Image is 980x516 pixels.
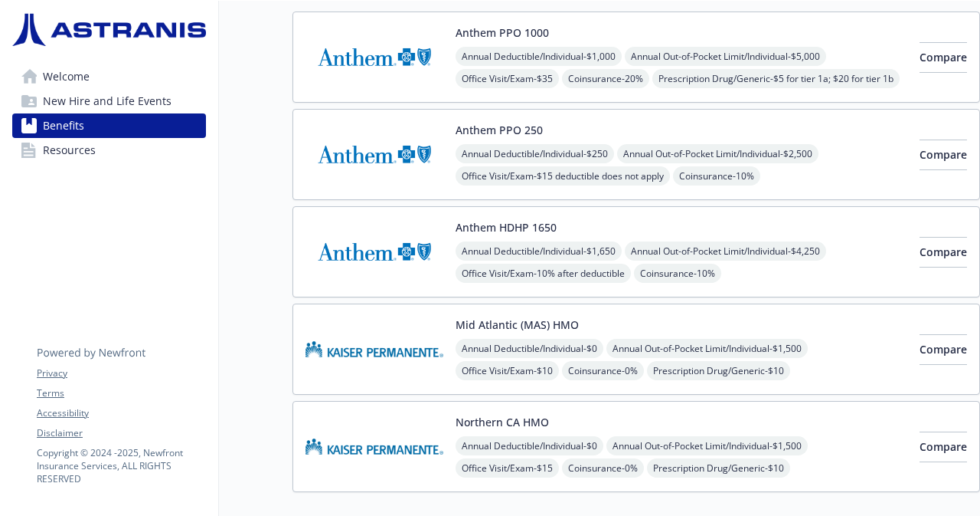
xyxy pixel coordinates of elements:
[673,166,760,186] span: Coinsurance - 10%
[652,69,900,88] span: Prescription Drug/Generic - $5 for tier 1a; $20 for tier 1b
[456,69,559,88] span: Office Visit/Exam - $35
[37,426,205,440] a: Disclaimer
[606,339,808,358] span: Annual Out-of-Pocket Limit/Individual - $1,500
[456,219,557,235] button: Anthem HDHP 1650
[456,436,603,455] span: Annual Deductible/Individual - $0
[456,361,559,380] span: Office Visit/Exam - $10
[920,147,967,162] span: Compare
[920,439,967,454] span: Compare
[456,414,549,430] button: Northern CA HMO
[37,366,205,380] a: Privacy
[456,25,549,41] button: Anthem PPO 1000
[456,122,543,138] button: Anthem PPO 250
[43,138,96,163] span: Resources
[562,69,649,88] span: Coinsurance - 20%
[43,89,171,113] span: New Hire and Life Events
[305,122,443,187] img: Anthem Blue Cross carrier logo
[305,317,443,382] img: Kaiser Permanente Insurance Company carrier logo
[456,166,670,186] span: Office Visit/Exam - $15 deductible does not apply
[456,47,622,66] span: Annual Deductible/Individual - $1,000
[647,458,790,478] span: Prescription Drug/Generic - $10
[456,144,614,163] span: Annual Deductible/Individual - $250
[920,140,967,170] button: Compare
[920,237,967,268] button: Compare
[43,64,90,89] span: Welcome
[920,432,967,462] button: Compare
[456,264,631,283] span: Office Visit/Exam - 10% after deductible
[625,242,826,261] span: Annual Out-of-Pocket Limit/Individual - $4,250
[305,25,443,90] img: Anthem Blue Cross carrier logo
[606,436,808,455] span: Annual Out-of-Pocket Limit/Individual - $1,500
[12,64,206,89] a: Welcome
[37,386,205,400] a: Terms
[562,361,644,380] span: Coinsurance - 0%
[37,406,205,420] a: Accessibility
[305,219,443,284] img: Anthem Blue Cross carrier logo
[305,414,443,479] img: Kaiser Permanente Insurance Company carrier logo
[617,144,818,163] span: Annual Out-of-Pocket Limit/Individual - $2,500
[920,245,967,259] span: Compare
[647,361,790,380] span: Prescription Drug/Generic - $10
[920,334,967,365] button: Compare
[12,138,206,163] a: Resources
[920,342,967,357] span: Compare
[43,113,84,138] span: Benefits
[634,264,721,283] span: Coinsurance - 10%
[456,242,622,261] span: Annual Deductible/Individual - $1,650
[625,47,826,66] span: Annual Out-of-Pocket Limit/Individual - $5,000
[920,50,967,64] span: Compare
[920,42,967,73] button: Compare
[12,89,206,113] a: New Hire and Life Events
[37,446,205,485] p: Copyright © 2024 - 2025 , Newfront Insurance Services, ALL RIGHTS RESERVED
[456,458,559,478] span: Office Visit/Exam - $15
[562,458,644,478] span: Coinsurance - 0%
[12,113,206,138] a: Benefits
[456,317,579,333] button: Mid Atlantic (MAS) HMO
[456,339,603,358] span: Annual Deductible/Individual - $0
